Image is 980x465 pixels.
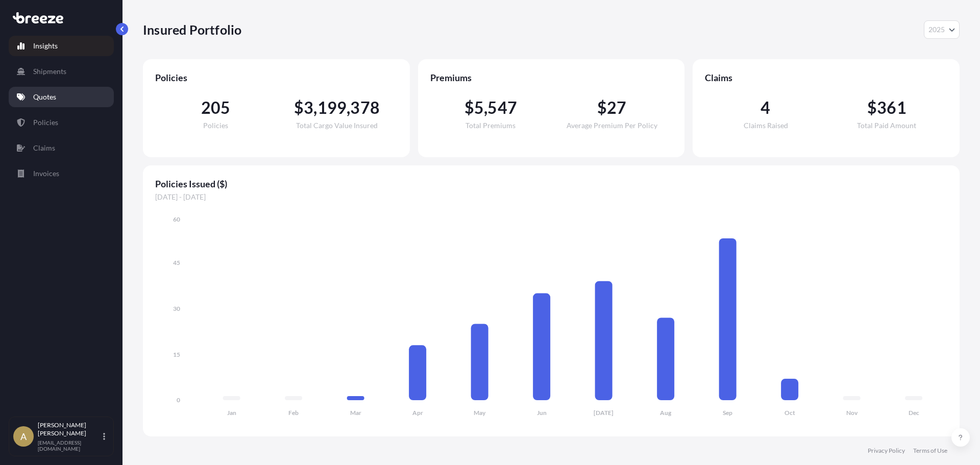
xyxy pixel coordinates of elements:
span: 5 [474,100,484,116]
span: Claims [705,71,947,84]
span: 361 [877,100,906,116]
tspan: 45 [173,259,180,266]
tspan: Mar [350,409,361,417]
span: $ [464,100,474,116]
button: Year Selector [924,20,960,39]
tspan: May [474,409,486,417]
span: $ [867,100,877,116]
tspan: [DATE] [594,409,614,417]
span: 378 [350,100,380,116]
a: Policies [9,112,114,133]
tspan: Jun [537,409,547,417]
span: , [313,100,317,116]
span: 27 [607,100,626,116]
p: [EMAIL_ADDRESS][DOMAIN_NAME] [38,439,101,452]
tspan: Dec [909,409,919,417]
tspan: 30 [173,305,180,312]
tspan: Apr [412,409,423,417]
p: Claims [33,143,55,153]
a: Invoices [9,163,114,184]
span: Policies [203,122,228,129]
span: , [484,100,487,116]
tspan: Sep [723,409,732,417]
span: 2025 [928,25,945,35]
span: $ [294,100,304,116]
tspan: Oct [785,409,795,417]
span: Policies Issued ($) [155,178,947,190]
span: Premiums [430,71,673,84]
a: Claims [9,138,114,158]
span: Total Premiums [465,122,516,129]
span: [DATE] - [DATE] [155,192,947,202]
a: Quotes [9,87,114,107]
span: $ [597,100,607,116]
tspan: Aug [660,409,672,417]
a: Privacy Policy [868,447,905,455]
p: Insured Portfolio [143,21,241,38]
p: Shipments [33,66,66,77]
span: Policies [155,71,398,84]
tspan: Nov [846,409,858,417]
span: 4 [761,100,770,116]
span: Average Premium Per Policy [567,122,657,129]
tspan: 0 [177,396,180,404]
span: Claims Raised [744,122,788,129]
span: 3 [304,100,313,116]
a: Terms of Use [913,447,947,455]
a: Shipments [9,61,114,82]
p: Insights [33,41,58,51]
p: [PERSON_NAME] [PERSON_NAME] [38,421,101,437]
tspan: 60 [173,215,180,223]
span: 547 [487,100,517,116]
a: Insights [9,36,114,56]
span: 199 [317,100,347,116]
span: 205 [201,100,231,116]
tspan: Jan [227,409,236,417]
p: Policies [33,117,58,128]
tspan: 15 [173,351,180,358]
tspan: Feb [288,409,299,417]
span: , [347,100,350,116]
span: Total Paid Amount [857,122,916,129]
span: Total Cargo Value Insured [296,122,378,129]
span: A [20,431,27,442]
p: Quotes [33,92,56,102]
p: Invoices [33,168,59,179]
